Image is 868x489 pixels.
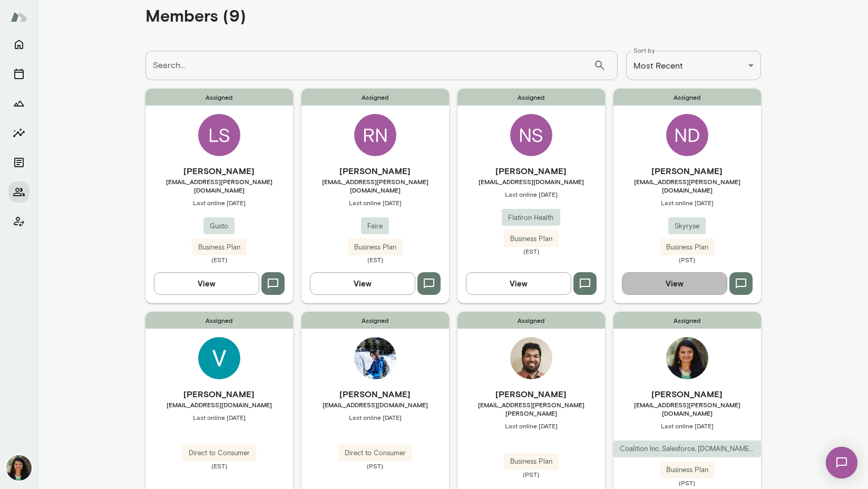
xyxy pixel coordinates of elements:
div: Most Recent [626,51,761,80]
button: View [466,272,571,294]
span: Direct to Consumer [338,448,412,458]
span: Assigned [457,312,605,329]
span: Last online [DATE] [457,190,605,198]
span: Business Plan [660,465,715,475]
span: Business Plan [660,242,715,253]
button: View [154,272,259,294]
div: LS [198,114,240,156]
span: Assigned [613,312,761,329]
span: Business Plan [504,456,559,467]
button: Sessions [8,63,30,84]
span: Last online [DATE] [145,413,293,421]
button: Home [8,34,30,55]
span: (EST) [145,462,293,470]
span: [EMAIL_ADDRESS][DOMAIN_NAME] [301,400,449,409]
span: (EST) [301,255,449,264]
img: Nina Patel [666,337,708,379]
button: View [622,272,727,294]
span: Last online [DATE] [301,413,449,421]
img: Versha Singh [198,337,240,379]
img: Yingting Xiao [354,337,396,379]
span: [EMAIL_ADDRESS][DOMAIN_NAME] [145,400,293,409]
img: Ashwin Hegde [510,337,552,379]
h6: [PERSON_NAME] [145,388,293,400]
span: (PST) [613,478,761,487]
span: Business Plan [192,242,247,253]
button: Growth Plan [8,93,30,114]
span: Assigned [301,312,449,329]
span: Last online [DATE] [613,421,761,430]
h6: [PERSON_NAME] [145,165,293,177]
span: Last online [DATE] [301,198,449,207]
span: [EMAIL_ADDRESS][PERSON_NAME][DOMAIN_NAME] [613,400,761,417]
span: (PST) [301,462,449,470]
h4: Members (9) [145,5,246,25]
h6: [PERSON_NAME] [613,165,761,177]
span: (PST) [613,255,761,264]
span: [EMAIL_ADDRESS][DOMAIN_NAME] [457,177,605,186]
span: Last online [DATE] [613,198,761,207]
button: Insights [8,122,30,143]
img: Nina Patel [6,455,32,481]
h6: [PERSON_NAME] [457,388,605,400]
span: Direct to Consumer [182,448,256,458]
span: Faire [361,221,389,232]
span: Assigned [301,89,449,106]
span: [EMAIL_ADDRESS][PERSON_NAME][PERSON_NAME] [457,400,605,417]
span: Skyryse [668,221,706,232]
h6: [PERSON_NAME] [301,388,449,400]
h6: [PERSON_NAME] [301,165,449,177]
span: Assigned [145,312,293,329]
button: Documents [8,152,30,173]
span: Assigned [145,89,293,106]
span: Assigned [457,89,605,106]
span: (EST) [457,247,605,255]
span: [EMAIL_ADDRESS][PERSON_NAME][DOMAIN_NAME] [613,177,761,194]
span: Coalition Inc, Salesforce, [DOMAIN_NAME], NASA [613,444,761,454]
span: [EMAIL_ADDRESS][PERSON_NAME][DOMAIN_NAME] [301,177,449,194]
div: RN [354,114,396,156]
span: (PST) [457,470,605,478]
h6: [PERSON_NAME] [613,388,761,400]
button: View [310,272,415,294]
span: Assigned [613,89,761,106]
span: Business Plan [348,242,403,253]
button: Client app [8,211,30,232]
div: ND [666,114,708,156]
span: Gusto [203,221,235,232]
div: NS [510,114,552,156]
span: (EST) [145,255,293,264]
span: Flatiron Health [502,213,560,223]
span: Last online [DATE] [457,421,605,430]
button: Members [8,181,30,203]
img: Mento [11,7,27,27]
span: Last online [DATE] [145,198,293,207]
span: Business Plan [504,234,559,244]
label: Sort by [633,46,655,55]
h6: [PERSON_NAME] [457,165,605,177]
span: [EMAIL_ADDRESS][PERSON_NAME][DOMAIN_NAME] [145,177,293,194]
